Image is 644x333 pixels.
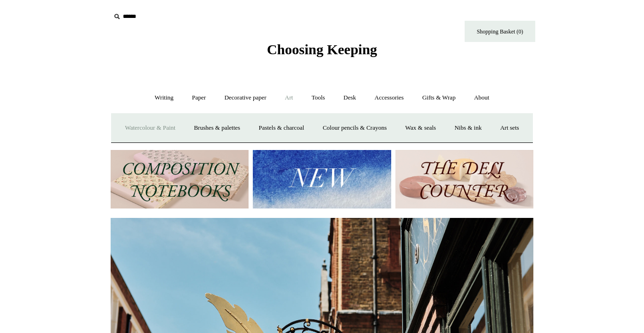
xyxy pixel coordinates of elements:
a: Nibs & ink [446,116,490,141]
img: New.jpg__PID:f73bdf93-380a-4a35-bcfe-7823039498e1 [253,150,391,209]
a: Paper [184,85,215,110]
a: Pastels & charcoal [250,116,313,141]
a: Desk [335,85,365,110]
img: The Deli Counter [395,150,533,209]
span: Choosing Keeping [267,42,377,57]
a: Gifts & Wrap [414,85,464,110]
a: Brushes & palettes [185,116,249,141]
a: Art [276,85,301,110]
a: Colour pencils & Crayons [314,116,395,141]
img: 202302 Composition ledgers.jpg__PID:69722ee6-fa44-49dd-a067-31375e5d54ec [111,150,249,209]
a: Shopping Basket (0) [465,21,535,42]
a: Watercolour & Paint [116,116,184,141]
a: Writing [146,85,182,110]
a: Decorative paper [216,85,275,110]
a: Accessories [366,85,412,110]
a: About [466,85,498,110]
a: Choosing Keeping [267,49,377,56]
a: Art sets [491,116,527,141]
a: Tools [303,85,334,110]
a: Wax & seals [397,116,444,141]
